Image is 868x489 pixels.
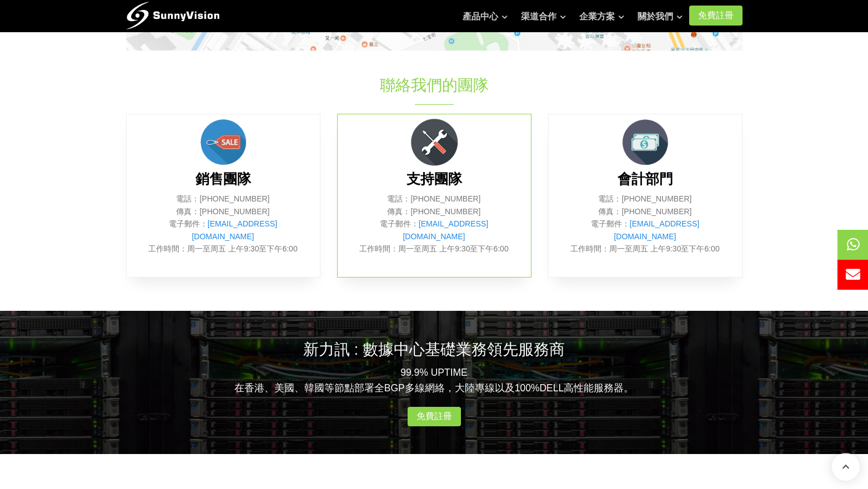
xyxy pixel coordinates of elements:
p: 電話：[PHONE_NUMBER] 傳真：[PHONE_NUMBER] 電子郵件： 工作時間：周一至周五 上午9:30至下午6:00 [143,193,303,255]
b: 會計部門 [618,172,673,186]
img: flat-repair-tools.png [407,114,462,170]
p: 電話：[PHONE_NUMBER] 傳真：[PHONE_NUMBER] 電子郵件： 工作時間：周一至周五 上午9:30至下午6:00 [565,193,725,255]
a: 產品中心 [463,6,508,28]
p: 99.9% UPTIME 在香港、美國、韓國等節點部署全BGP多線網絡，大陸專線以及100%DELL高性能服務器。 [126,365,742,396]
p: 電話：[PHONE_NUMBER] 傳真：[PHONE_NUMBER] 電子郵件： 工作時間：周一至周五 上午9:30至下午6:00 [354,193,514,255]
a: 企業方案 [579,6,624,28]
a: 渠道合作 [521,6,566,28]
a: 免費註冊 [408,407,461,427]
img: sales.png [195,114,251,170]
h2: 新力訊 : 數據中心基礎業務領先服務商 [126,339,742,360]
a: [EMAIL_ADDRESS][DOMAIN_NAME] [403,219,488,240]
img: money.png [618,114,673,170]
a: 免費註冊 [689,6,742,26]
b: 銷售團隊 [195,172,251,186]
a: 關於我們 [638,6,683,28]
b: 支持團隊 [407,172,462,186]
h1: 聯絡我們的團隊 [249,74,619,96]
a: [EMAIL_ADDRESS][DOMAIN_NAME] [614,219,699,240]
a: [EMAIL_ADDRESS][DOMAIN_NAME] [192,219,277,240]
